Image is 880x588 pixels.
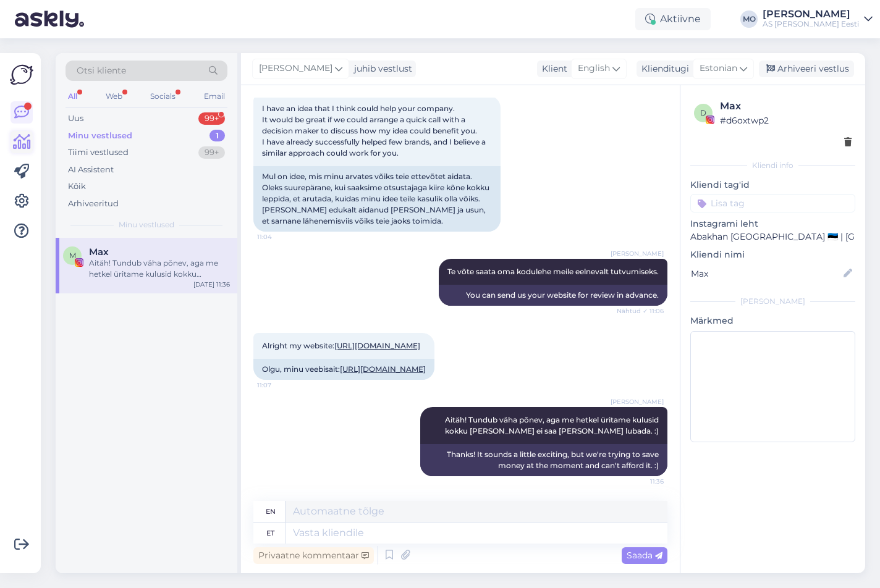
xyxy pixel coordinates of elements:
[635,8,711,30] div: Aktiivne
[690,296,855,307] div: [PERSON_NAME]
[691,267,841,280] input: Lisa nimi
[68,146,129,159] div: Tiimi vestlused
[340,364,426,374] a: [URL][DOMAIN_NAME]
[266,501,276,522] div: en
[349,62,412,75] div: juhib vestlust
[68,164,114,176] div: AI Assistent
[253,166,501,232] div: Mul on idee, mis minu arvates võiks teie ettevõtet aidata. Oleks suurepärane, kui saaksime otsust...
[720,114,852,127] div: # d6oxtwp2
[66,88,80,104] div: All
[690,314,855,327] p: Märkmed
[257,232,303,241] span: 11:04
[700,62,737,75] span: Estonian
[103,88,125,104] div: Web
[89,258,230,280] div: Aitäh! Tundub väha põnev, aga me hetkel üritame kulusid kokku [PERSON_NAME] ei saa [PERSON_NAME] ...
[690,248,855,261] p: Kliendi nimi
[119,219,174,230] span: Minu vestlused
[690,230,855,243] p: Abakhan [GEOGRAPHIC_DATA] 🇪🇪 | [GEOGRAPHIC_DATA] 🇱🇻
[262,341,420,350] span: Alright my website:
[690,160,855,171] div: Kliendi info
[10,63,33,86] img: Askly Logo
[578,62,610,75] span: English
[617,306,664,316] span: Nähtud ✓ 11:06
[720,99,852,114] div: Max
[334,341,420,350] a: [URL][DOMAIN_NAME]
[68,180,86,193] div: Kõik
[69,251,76,260] span: M
[259,62,332,75] span: [PERSON_NAME]
[201,88,227,104] div: Email
[690,178,855,191] p: Kliendi tag'id
[209,130,225,142] div: 1
[611,249,664,258] span: [PERSON_NAME]
[611,397,664,406] span: [PERSON_NAME]
[193,280,230,289] div: [DATE] 11:36
[740,10,758,28] div: MO
[627,550,662,561] span: Saada
[690,217,855,230] p: Instagrami leht
[89,246,109,258] span: Max
[420,444,667,476] div: Thanks! It sounds a little exciting, but we're trying to save money at the moment and can't affor...
[68,112,83,125] div: Uus
[266,523,274,544] div: et
[447,267,659,276] span: Te võte saata oma kodulehe meile eelnevalt tutvumiseks.
[537,62,567,75] div: Klient
[700,108,706,117] span: d
[262,104,488,157] span: I have an idea that I think could help your company. It would be great if we could arrange a quic...
[198,112,225,125] div: 99+
[690,194,855,212] input: Lisa tag
[253,547,374,564] div: Privaatne kommentaar
[763,9,873,29] a: [PERSON_NAME]AS [PERSON_NAME] Eesti
[759,61,854,77] div: Arhiveeri vestlus
[763,9,859,19] div: [PERSON_NAME]
[439,285,667,306] div: You can send us your website for review in advance.
[68,198,119,210] div: Arhiveeritud
[253,359,434,380] div: Olgu, minu veebisait:
[763,19,859,29] div: AS [PERSON_NAME] Eesti
[257,380,303,390] span: 11:07
[148,88,178,104] div: Socials
[198,146,225,159] div: 99+
[445,415,661,435] span: Aitäh! Tundub väha põnev, aga me hetkel üritame kulusid kokku [PERSON_NAME] ei saa [PERSON_NAME] ...
[617,477,664,486] span: 11:36
[637,62,689,75] div: Klienditugi
[77,64,126,77] span: Otsi kliente
[68,130,132,142] div: Minu vestlused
